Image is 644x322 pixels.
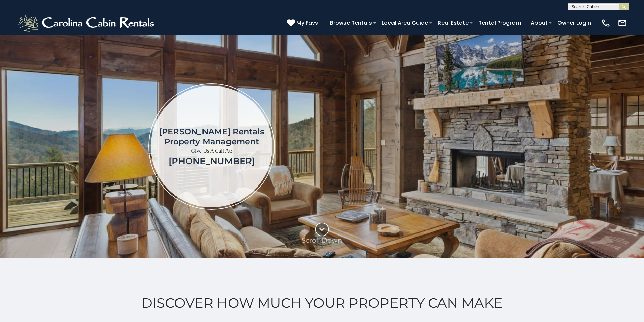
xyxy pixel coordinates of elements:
iframe: New Contact Form [384,55,604,238]
a: About [527,17,551,29]
img: White-1-2.png [17,13,157,33]
a: My Favs [287,19,320,27]
p: Give Us A Call At: [159,146,264,156]
h2: Discover How Much Your Property Can Make [17,295,627,311]
a: Owner Login [554,17,594,29]
a: Browse Rentals [327,17,375,29]
a: Real Estate [434,17,472,29]
a: [PHONE_NUMBER] [169,156,255,167]
h1: [PERSON_NAME] Rentals Property Management [159,127,264,146]
p: Scroll Down [302,236,342,244]
img: mail-regular-white.png [618,18,627,28]
img: phone-regular-white.png [601,18,611,28]
a: Local Area Guide [378,17,431,29]
a: Rental Program [475,17,524,29]
span: My Favs [296,19,318,27]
